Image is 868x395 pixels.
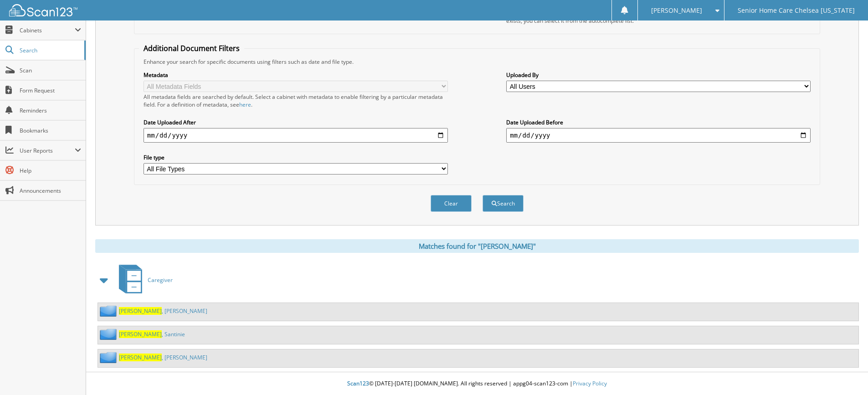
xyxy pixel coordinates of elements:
[144,128,448,143] input: start
[119,307,162,315] span: [PERSON_NAME]
[9,4,77,16] img: scan123-logo-white.svg
[738,8,855,13] span: Senior Home Care Chelsea [US_STATE]
[95,239,859,253] div: Matches found for "[PERSON_NAME]"
[113,262,173,298] a: Caregiver
[20,107,81,114] span: Reminders
[20,26,75,34] span: Cabinets
[100,352,119,363] img: folder2.png
[100,328,119,340] img: folder2.png
[144,93,448,108] div: All metadata fields are searched by default. Select a cabinet with metadata to enable filtering b...
[119,354,162,361] span: [PERSON_NAME]
[100,305,119,317] img: folder2.png
[20,46,80,54] span: Search
[20,147,75,154] span: User Reports
[144,118,448,126] label: Date Uploaded After
[119,307,207,315] a: [PERSON_NAME], [PERSON_NAME]
[144,71,448,79] label: Metadata
[506,71,811,79] label: Uploaded By
[119,354,207,361] a: [PERSON_NAME], [PERSON_NAME]
[119,330,162,338] span: [PERSON_NAME]
[139,43,244,53] legend: Additional Document Filters
[20,167,81,174] span: Help
[651,8,702,13] span: [PERSON_NAME]
[139,58,815,66] div: Enhance your search for specific documents using filters such as date and file type.
[347,380,369,387] span: Scan123
[20,187,81,195] span: Announcements
[119,330,185,338] a: [PERSON_NAME], Santinie
[20,87,81,94] span: Form Request
[148,276,173,284] span: Caregiver
[239,101,251,108] a: here
[144,154,448,161] label: File type
[20,127,81,134] span: Bookmarks
[431,195,472,212] button: Clear
[573,380,607,387] a: Privacy Policy
[822,351,868,395] iframe: Chat Widget
[483,195,524,212] button: Search
[20,67,81,74] span: Scan
[86,373,868,395] div: © [DATE]-[DATE] [DOMAIN_NAME]. All rights reserved | appg04-scan123-com |
[506,128,811,143] input: end
[506,118,811,126] label: Date Uploaded Before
